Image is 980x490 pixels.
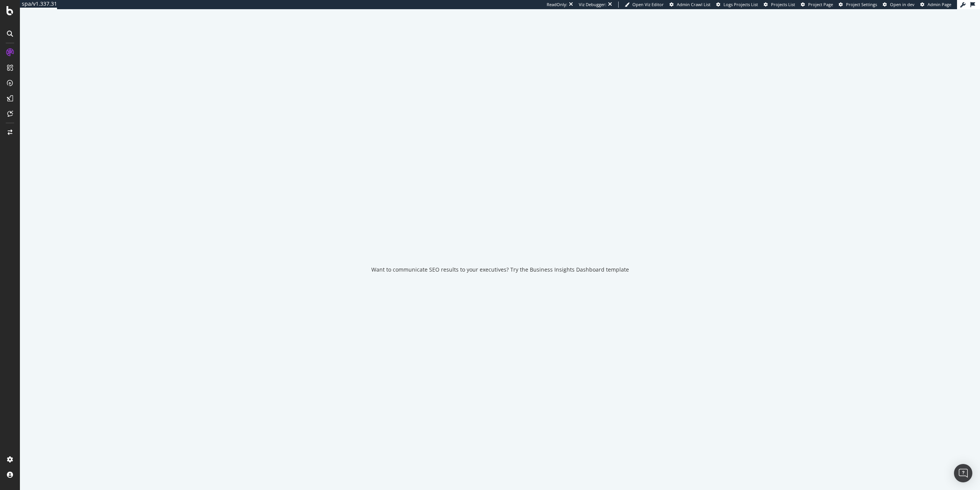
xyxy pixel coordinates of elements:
[920,2,951,8] a: Admin Page
[625,2,664,8] a: Open Viz Editor
[724,2,758,7] span: Logs Projects List
[846,2,877,7] span: Project Settings
[677,2,710,7] span: Admin Crawl List
[579,2,606,8] div: Viz Debugger:
[883,2,915,8] a: Open in dev
[954,464,972,482] div: Open Intercom Messenger
[547,2,567,8] div: ReadOnly:
[764,2,795,8] a: Projects List
[371,266,629,273] div: Want to communicate SEO results to your executives? Try the Business Insights Dashboard template
[472,226,528,254] div: animation
[716,2,758,8] a: Logs Projects List
[928,2,951,7] span: Admin Page
[890,2,915,7] span: Open in dev
[670,2,710,8] a: Admin Crawl List
[801,2,833,8] a: Project Page
[808,2,833,7] span: Project Page
[771,2,795,7] span: Projects List
[839,2,877,8] a: Project Settings
[632,2,664,7] span: Open Viz Editor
